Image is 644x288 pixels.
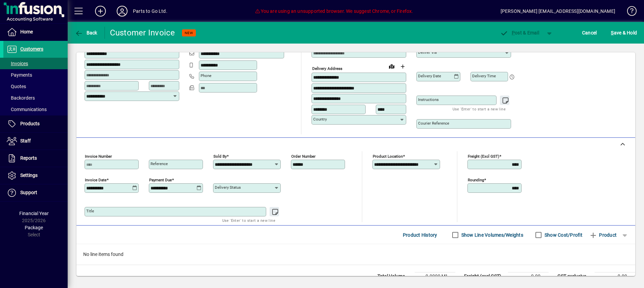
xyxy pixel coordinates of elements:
button: Add [90,5,111,17]
mat-label: Invoice date [85,178,107,182]
span: Product [589,230,617,240]
td: 0.00 [508,272,549,281]
span: Payments [7,72,32,78]
span: Quotes [7,84,26,89]
span: P [512,30,515,35]
mat-label: Title [86,209,94,213]
mat-label: Delivery time [472,74,496,78]
mat-label: Country [313,117,327,122]
span: Invoices [7,61,28,66]
mat-label: Product location [373,154,403,159]
label: Show Cost/Profit [543,232,582,238]
button: Back [73,27,99,39]
span: Settings [20,173,38,178]
mat-label: Sold by [213,154,227,159]
a: Knowledge Base [622,1,636,23]
mat-label: Invoice number [85,154,112,159]
mat-label: Courier Reference [418,121,449,126]
button: Product History [400,229,440,241]
td: 0.0000 M³ [415,272,455,281]
span: NEW [185,31,193,35]
a: Quotes [3,81,68,92]
mat-label: Rounding [468,178,484,182]
a: Payments [3,69,68,81]
mat-label: Delivery date [418,74,441,78]
a: Settings [3,167,68,184]
mat-label: Instructions [418,97,439,102]
mat-hint: Use 'Enter' to start a new line [222,216,275,224]
mat-label: Reference [151,161,168,166]
span: ave & Hold [611,27,637,38]
td: 0.00 [595,272,635,281]
a: Communications [3,104,68,115]
td: Total Volume [374,272,415,281]
a: Backorders [3,92,68,104]
mat-hint: Use 'Enter' to start a new line [453,105,506,113]
button: Choose address [397,61,408,72]
mat-label: Order number [291,154,316,159]
td: GST exclusive [554,272,595,281]
span: Cancel [582,27,597,38]
span: Support [20,190,37,195]
button: Save & Hold [609,27,639,39]
div: No line items found [76,244,635,265]
span: Backorders [7,95,35,101]
mat-label: Phone [201,73,211,78]
a: Support [3,184,68,201]
button: Post & Email [497,27,543,39]
span: Back [75,30,97,35]
mat-label: Payment due [149,178,172,182]
app-page-header-button: Back [68,27,105,39]
div: Customer Invoice [110,27,175,38]
span: Products [20,121,40,126]
div: [PERSON_NAME] [EMAIL_ADDRESS][DOMAIN_NAME] [501,6,615,17]
a: Invoices [3,58,68,69]
a: Home [3,24,68,41]
span: Staff [20,138,31,143]
a: View on map [386,61,397,72]
button: Profile [111,5,133,17]
mat-label: Delivery status [215,185,241,190]
span: Home [20,29,33,34]
td: Freight (excl GST) [461,272,508,281]
span: Financial Year [19,211,49,216]
span: You are using an unsupported browser. We suggest Chrome, or Firefox. [255,8,413,14]
span: Communications [7,107,47,112]
mat-label: Deliver via [418,50,437,55]
a: Staff [3,133,68,150]
mat-label: Freight (excl GST) [468,154,499,159]
button: Cancel [580,27,599,39]
a: Products [3,115,68,132]
span: Reports [20,155,37,161]
div: Parts to Go Ltd. [133,6,167,17]
a: Reports [3,150,68,167]
span: Package [25,225,43,230]
span: Product History [403,230,437,240]
span: S [611,30,614,35]
span: Customers [20,46,43,52]
span: ost & Email [500,30,539,35]
label: Show Line Volumes/Weights [460,232,523,238]
button: Product [586,229,620,241]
